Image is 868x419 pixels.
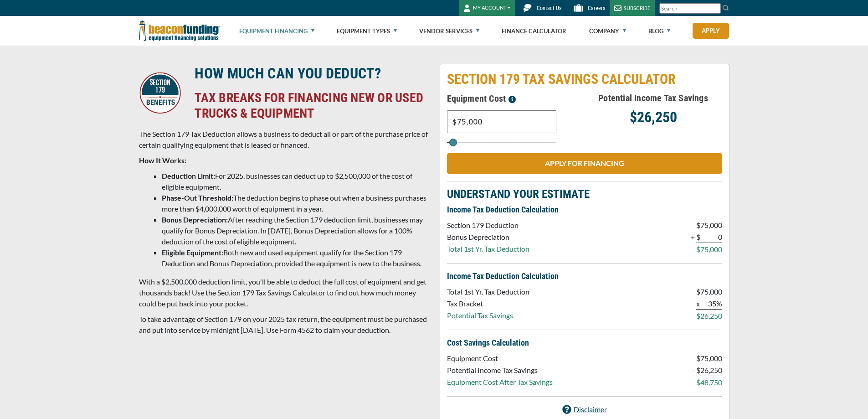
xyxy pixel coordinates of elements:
li: The deduction begins to phase out when a business purchases more than $4,000,000 worth of equipme... [162,192,429,214]
p: $ [696,232,700,243]
h5: Equipment Cost [447,91,585,106]
p: 48,750 [700,377,722,388]
img: Beacon Funding Corporation logo [139,16,220,46]
p: $ [696,365,700,376]
strong: Bonus Depreciation: [162,215,228,224]
a: Equipment Types [337,16,397,46]
p: Income Tax Deduction Calculation [447,271,722,282]
a: Company [589,16,626,46]
span: Careers [588,5,605,11]
p: Potential Income Tax Savings [447,365,553,376]
p: Disclaimer [574,404,607,415]
p: 75,000 [700,244,722,255]
p: - [692,365,695,376]
p: Equipment Cost [447,353,553,364]
p: Equipment Cost After Tax Savings [447,377,553,388]
p: $ [696,220,700,231]
p: 26,250 [700,310,722,321]
p: $ [696,244,700,255]
span: Contact Us [537,5,561,11]
img: section-179-tooltip [508,96,516,103]
strong: How It Works: [139,156,186,165]
p: + [691,232,695,243]
p: SECTION 179 TAX SAVINGS CALCULATOR [447,71,722,88]
a: Equipment Financing [239,16,314,46]
p: 35% [700,298,722,310]
strong: Deduction Limit: [162,171,215,180]
p: 0 [700,232,722,243]
p: Total 1st Yr. Tax Deduction [447,243,529,254]
p: Section 179 Deduction [447,220,529,231]
li: For 2025, businesses can deduct up to $2,500,000 of the cost of eligible equipment. [162,171,429,192]
p: Cost Savings Calculation [447,337,722,348]
p: Bonus Depreciation [447,232,529,243]
img: Search [722,4,729,11]
strong: Eligible Equipment: [162,248,223,257]
a: Apply [693,23,729,39]
li: After reaching the Section 179 deduction limit, businesses may qualify for Bonus Depreciation. In... [162,214,429,247]
h5: Potential Income Tax Savings [585,91,722,105]
p: Total 1st Yr. Tax Deduction [447,286,529,297]
p: $ [696,286,700,297]
a: Disclaimer [562,404,607,415]
p: Income Tax Deduction Calculation [447,204,722,215]
p: 26,250 [700,365,722,376]
p: $ [696,377,700,388]
p: 75,000 [700,286,722,297]
input: Search [659,3,721,14]
p: 75,000 [700,220,722,231]
a: Clear search text [711,5,719,12]
a: Finance Calculator [502,16,566,46]
a: Blog [648,16,670,46]
a: APPLY FOR FINANCING [447,153,722,174]
li: Both new and used equipment qualify for the Section 179 Deduction and Bonus Depreciation, provide... [162,247,429,269]
p: x [696,298,700,310]
p: UNDERSTAND YOUR ESTIMATE [447,189,722,200]
p: $ [696,310,700,321]
p: $ [696,353,700,364]
p: The Section 179 Tax Deduction allows a business to deduct all or part of the purchase price of ce... [139,129,429,150]
p: Potential Tax Savings [447,310,529,321]
p: 75,000 [700,353,722,364]
p: To take advantage of Section 179 on your 2025 tax return, the equipment must be purchased and put... [139,314,429,336]
a: Vendor Services [419,16,479,46]
h4: TAX BREAKS FOR FINANCING NEW OR USED TRUCKS & EQUIPMENT [195,90,428,121]
p: With a $2,500,000 deduction limit, you'll be able to deduct the full cost of equipment and get th... [139,276,429,309]
strong: Phase-Out Threshold: [162,193,233,202]
button: Please enter a value between $3,000 and $3,000,000 [506,91,519,106]
p: $26,250 [585,112,722,123]
p: Tax Bracket [447,298,529,309]
h3: HOW MUCH CAN YOU DEDUCT? [195,64,428,83]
